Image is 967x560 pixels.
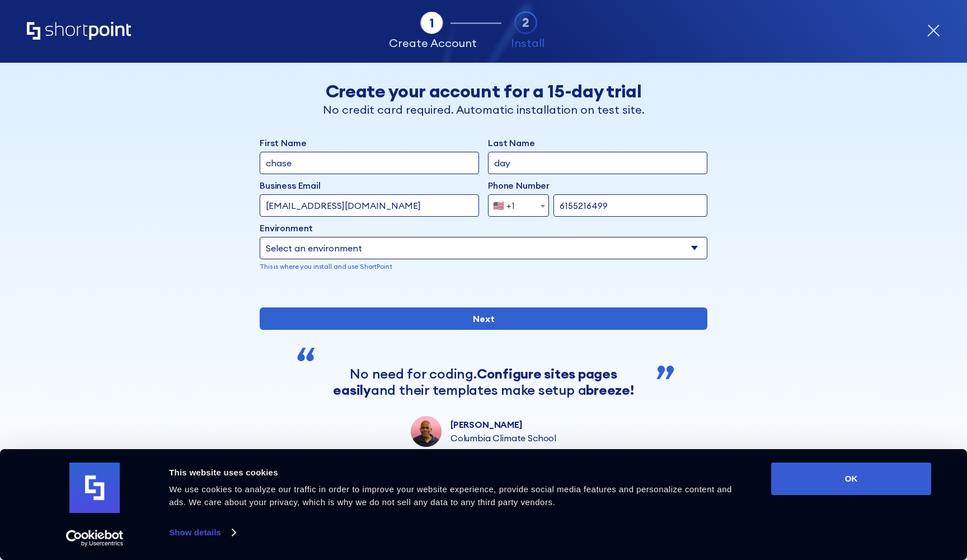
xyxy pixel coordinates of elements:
[46,530,144,547] a: Usercentrics Cookiebot - opens in a new window
[169,484,732,507] span: We use cookies to analyze our traffic in order to improve your website experience, provide social...
[771,463,931,495] button: OK
[69,463,120,513] img: logo
[169,466,746,479] div: This website uses cookies
[169,524,235,541] a: Show details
